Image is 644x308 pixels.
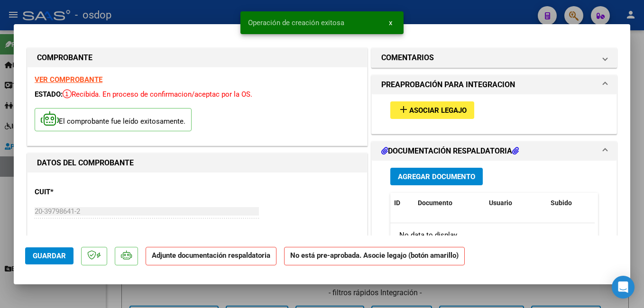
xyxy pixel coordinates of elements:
[414,193,485,213] datatable-header-cell: Documento
[398,104,409,115] mat-icon: add
[485,193,547,213] datatable-header-cell: Usuario
[381,79,515,91] h1: PREAPROBACIÓN PARA INTEGRACION
[389,18,392,27] span: x
[35,90,63,99] span: ESTADO:
[372,75,616,94] mat-expansion-panel-header: PREAPROBACIÓN PARA INTEGRACION
[394,199,400,207] span: ID
[35,75,102,84] a: VER COMPROBANTE
[37,53,92,62] strong: COMPROBANTE
[390,223,595,247] div: No data to display
[390,193,414,213] datatable-header-cell: ID
[398,172,475,181] span: Agregar Documento
[409,106,467,115] span: Asociar Legajo
[547,193,594,213] datatable-header-cell: Subido
[152,251,270,260] strong: Adjunte documentación respaldatoria
[390,168,483,185] button: Agregar Documento
[372,142,616,161] mat-expansion-panel-header: DOCUMENTACIÓN RESPALDATORIA
[381,52,434,63] h1: COMENTARIOS
[390,101,474,119] button: Asociar Legajo
[33,252,66,260] span: Guardar
[248,18,344,27] span: Operación de creación exitosa
[63,90,252,99] span: Recibida. En proceso de confirmacion/aceptac por la OS.
[37,158,134,167] strong: DATOS DEL COMPROBANTE
[381,145,519,157] h1: DOCUMENTACIÓN RESPALDATORIA
[612,276,635,299] div: Open Intercom Messenger
[35,108,192,131] p: El comprobante fue leído exitosamente.
[594,193,642,213] datatable-header-cell: Acción
[284,247,465,265] strong: No está pre-aprobada. Asocie legajo (botón amarillo)
[489,199,512,207] span: Usuario
[35,236,107,244] span: ANALISIS PRESTADOR
[372,48,616,67] mat-expansion-panel-header: COMENTARIOS
[35,187,132,198] p: CUIT
[372,94,616,134] div: PREAPROBACIÓN PARA INTEGRACION
[25,247,74,264] button: Guardar
[551,199,572,207] span: Subido
[381,14,400,31] button: x
[418,199,452,207] span: Documento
